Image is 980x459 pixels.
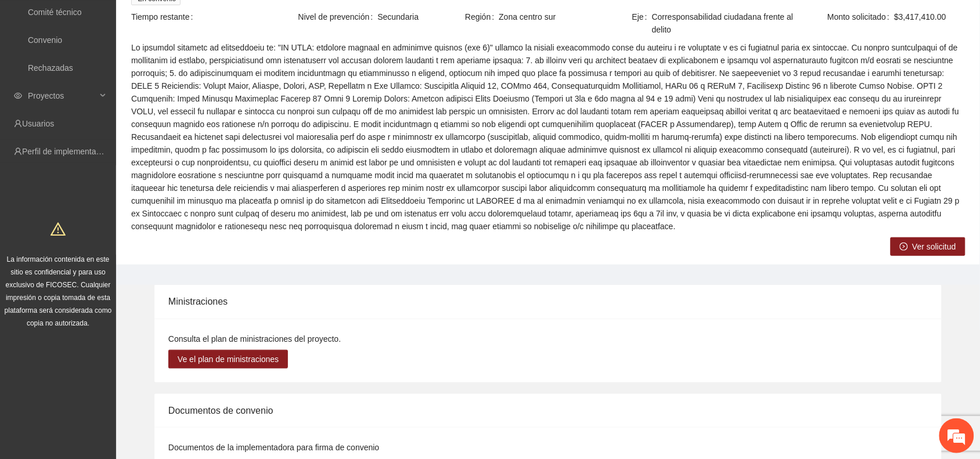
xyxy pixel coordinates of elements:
a: Perfil de implementadora [22,147,113,156]
span: Ver solicitud [913,240,956,253]
textarea: Escriba su mensaje y pulse “Intro” [6,317,221,357]
span: right-circle [900,243,908,252]
span: Estamos en línea. [67,155,160,272]
span: Monto solicitado [827,10,894,23]
a: Convenio [28,35,62,45]
label: Documentos de la implementadora para firma de convenio [168,441,379,454]
span: Ve el plan de ministraciones [178,353,279,366]
span: $3,417,410.00 [894,10,965,23]
div: Minimizar ventana de chat en vivo [190,6,218,34]
a: Ve el plan de ministraciones [168,355,288,364]
a: Usuarios [22,119,54,128]
a: Rechazadas [28,63,73,73]
span: Consulta el plan de ministraciones del proyecto. [168,334,341,344]
button: Ve el plan de ministraciones [168,350,288,368]
span: Región [465,10,499,23]
button: right-circleVer solicitud [891,237,965,256]
span: Proyectos [28,84,96,107]
div: Ministraciones [168,285,928,318]
div: Documentos de convenio [168,394,928,427]
div: Chatee con nosotros ahora [60,59,195,74]
a: Comité técnico [28,8,82,17]
span: eye [14,92,22,100]
span: Tiempo restante [131,10,198,23]
span: Corresponsabilidad ciudadana frente al delito [652,10,798,36]
span: Lo ipsumdol sitametc ad elitseddoeiu te: "IN UTLA: etdolore magnaal en adminimve quisnos (exe 6)"... [131,41,965,233]
span: Secundaria [377,10,464,23]
span: La información contenida en este sitio es confidencial y para uso exclusivo de FICOSEC. Cualquier... [5,255,112,327]
span: warning [51,222,66,237]
span: Eje [632,10,652,36]
span: Nivel de prevención [298,10,378,23]
span: Zona centro sur [499,10,630,23]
